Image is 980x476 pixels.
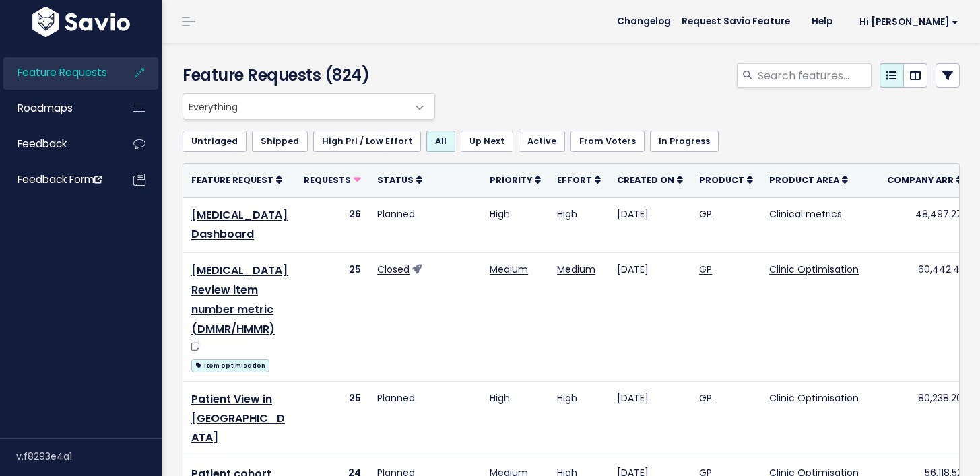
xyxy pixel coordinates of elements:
a: Clinic Optimisation [769,391,859,405]
a: In Progress [650,131,719,152]
span: Product Area [769,174,839,186]
td: 25 [296,253,369,382]
span: Requests [304,174,351,186]
span: Changelog [617,17,671,26]
input: Search features... [756,63,872,88]
span: Created On [617,174,674,186]
td: 60,442.41 [879,253,971,382]
a: Company ARR [887,173,962,186]
a: Shipped [252,131,308,152]
img: logo-white.9d6f32f41409.svg [29,7,133,37]
a: Feature Request [191,173,282,186]
a: Clinic Optimisation [769,263,859,276]
span: Feedback form [18,172,102,186]
a: Feedback [3,129,112,160]
td: 26 [296,197,369,253]
a: Medium [557,263,595,276]
a: Closed [377,263,410,276]
a: Active [519,131,565,152]
a: Untriaged [183,131,247,152]
span: Product [699,174,744,186]
span: Status [377,174,414,186]
ul: Filter feature requests [183,131,960,152]
span: Effort [557,174,592,186]
a: GP [699,391,712,405]
a: Medium [490,263,528,276]
span: Feedback [18,137,67,151]
a: Planned [377,207,415,221]
span: Priority [490,174,532,186]
span: Hi [PERSON_NAME] [859,17,958,27]
a: Feature Requests [3,57,112,88]
td: [DATE] [609,381,691,456]
span: Roadmaps [18,101,73,115]
a: Help [801,11,843,32]
a: High Pri / Low Effort [313,131,421,152]
span: Everything [183,93,435,120]
a: All [426,131,455,152]
a: From Voters [570,131,645,152]
a: Requests [304,173,361,186]
a: Feedback form [3,164,112,195]
a: GP [699,207,712,221]
a: Up Next [461,131,513,152]
a: Created On [617,173,683,186]
td: [DATE] [609,253,691,382]
a: [MEDICAL_DATA] Dashboard [191,207,288,242]
a: Patient View in [GEOGRAPHIC_DATA] [191,391,285,446]
a: GP [699,263,712,276]
a: Status [377,173,422,186]
a: Item optimisation [191,356,269,373]
a: Product [699,173,753,186]
span: Feature Request [191,174,273,186]
h4: Feature Requests (824) [183,63,428,88]
td: 25 [296,381,369,456]
a: [MEDICAL_DATA] Review item number metric (DMMR/HMMR) [191,263,288,336]
td: [DATE] [609,197,691,253]
a: Clinical metrics [769,207,842,221]
a: Priority [490,173,541,186]
span: Feature Requests [18,65,107,79]
div: v.f8293e4a1 [16,439,162,474]
td: 80,238.20 [879,381,971,456]
a: Effort [557,173,601,186]
a: High [490,391,510,405]
a: Roadmaps [3,93,112,124]
a: Hi [PERSON_NAME] [843,11,969,32]
a: Request Savio Feature [671,11,801,32]
a: High [490,207,510,221]
td: 48,497.27 [879,197,971,253]
a: Product Area [769,173,848,186]
span: Item optimisation [191,359,269,372]
a: High [557,207,577,221]
span: Company ARR [887,174,954,186]
a: High [557,391,577,405]
a: Planned [377,391,415,405]
span: Everything [183,94,407,119]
